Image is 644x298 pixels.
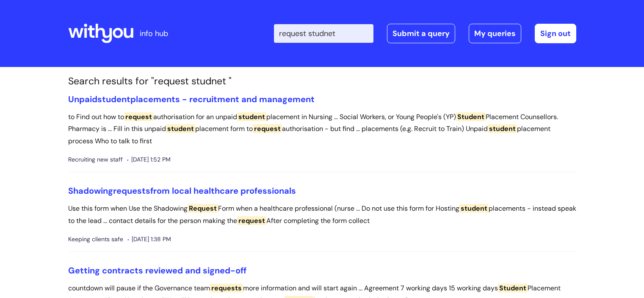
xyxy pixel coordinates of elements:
[237,112,266,121] span: student
[68,154,123,165] span: Recruiting new staff
[488,124,517,133] span: student
[68,203,576,227] p: Use this form when Use the Shadowing Form when a healthcare professional (nurse ... Do not use th...
[68,265,246,276] a: Getting contracts reviewed and signed-off
[237,216,266,225] span: request
[459,204,489,213] span: student
[535,24,576,43] a: Sign out
[68,111,576,148] p: to Find out how to authorisation for an unpaid placement in Nursing ... Social Workers, or Young ...
[68,94,315,105] a: Unpaidstudentplacements - recruitment and management
[140,27,168,40] p: info hub
[97,94,130,105] span: student
[127,234,171,245] span: [DATE] 1:38 PM
[387,24,455,43] a: Submit a query
[166,124,195,133] span: student
[113,185,150,196] span: requests
[274,24,576,43] div: | -
[124,112,153,121] span: request
[274,24,373,43] input: Search
[188,204,218,213] span: Request
[253,124,282,133] span: request
[498,284,528,292] span: Student
[68,185,296,196] a: Shadowingrequestsfrom local healthcare professionals
[68,234,123,245] span: Keeping clients safe
[210,284,243,292] span: requests
[68,75,576,87] h1: Search results for "request studnet "
[456,112,486,121] span: Student
[469,24,521,43] a: My queries
[127,154,171,165] span: [DATE] 1:52 PM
